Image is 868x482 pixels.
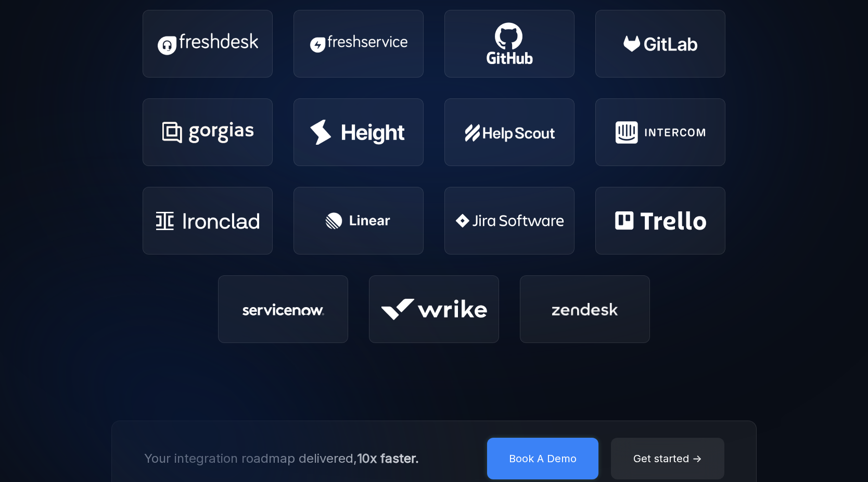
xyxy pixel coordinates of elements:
img: Github Issues Icon [485,20,534,67]
img: Height Icon [298,120,420,145]
button: Book A Demo [487,438,598,479]
img: Ironclad Icon [156,212,259,230]
button: Get started → [611,438,724,479]
img: Linear Icon [325,210,392,232]
img: Gitlab Icon [608,26,713,61]
img: Zendesk Support [552,303,618,315]
img: Freshdesk Icon [157,32,259,56]
img: Intercom Icon [616,121,705,144]
img: Jira Icon [455,214,564,227]
img: FreshService Icon [308,24,410,63]
img: Trello Icon [615,210,706,232]
img: ServiceNow Icon [242,303,324,315]
img: HelpScout Icon [462,115,557,150]
img: Wrike Icon [381,299,487,320]
img: Gorgias Icon [162,122,253,143]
